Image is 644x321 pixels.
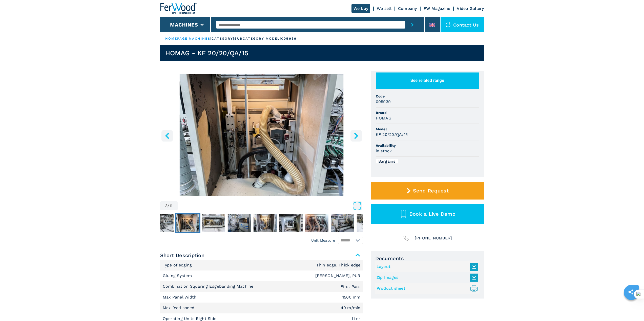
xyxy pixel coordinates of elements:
[165,204,168,208] span: 3
[201,213,226,233] button: Go to Slide 4
[376,143,479,148] span: Availability
[266,36,281,41] p: model |
[160,3,197,14] img: Ferwood
[424,6,450,11] a: FW Magazine
[169,204,173,208] span: 11
[376,99,391,105] h3: 005939
[331,214,354,232] img: ec9786e39fdae2e21a5ad16e3b1e6b2e
[227,214,251,232] img: b83dbf7ba5e25f489e045679d815db0c
[375,255,480,261] span: Documents
[160,74,363,196] img: Double Sided Squaring/Edgebanding Machines HOMAG KF 20/20/QA/15
[202,214,225,232] img: fbb49926c879749024841866aed9862d
[376,127,479,132] span: Model
[342,295,361,299] em: 1500 mm
[371,204,484,224] button: Book a Live Demo
[311,238,335,243] em: Unit Measure
[376,148,392,154] h3: in stock
[377,6,391,11] a: We sell
[341,306,361,310] em: 40 m/min
[625,286,637,298] a: sharethis
[163,284,255,289] p: Combination Squaring Edgebanding Machine
[278,213,303,233] button: Go to Slide 7
[175,213,200,233] button: Go to Slide 3
[371,182,484,200] button: Send Request
[405,17,419,32] button: submit-button
[446,22,451,27] img: Contact us
[622,298,640,317] iframe: Chat
[376,132,408,137] h3: KF 20/20/QA/15
[415,235,452,242] span: [PHONE_NUMBER]
[149,213,352,233] nav: Thumbnail Navigation
[376,94,479,99] span: Code
[398,6,417,11] a: Company
[341,285,361,289] em: First Pass
[376,110,479,115] span: Brand
[189,37,211,40] a: machines
[163,294,198,300] p: Max Panel Width
[376,115,391,121] h3: HOMAG
[163,262,193,268] p: Type of edging
[150,214,173,232] img: 2632917fd0e53c1001e6d96b74b22aac
[316,263,360,267] em: Thin edge, Thick edge
[356,213,381,233] button: Go to Slide 10
[179,201,362,210] button: Open Fullscreen
[351,4,370,13] a: We buy
[457,6,484,11] a: Video Gallery
[253,214,277,232] img: df1b7a4876043a63d690d28e200f282a
[315,274,361,278] em: [PERSON_NAME], PUR
[441,17,484,32] div: Contact us
[351,317,360,321] em: 11 nr
[160,251,363,260] span: Short Description
[226,213,252,233] button: Go to Slide 5
[377,263,476,271] a: Layout
[376,159,398,163] div: Bargains
[163,273,193,279] p: Gluing System
[160,74,363,196] div: Go to Slide 3
[163,305,196,311] p: Max feed speed
[168,204,169,208] span: /
[330,213,355,233] button: Go to Slide 9
[350,130,362,141] button: right-button
[149,213,174,233] button: Go to Slide 2
[210,37,211,40] span: |
[357,214,380,232] img: 170df45815a1c1975512b90cd9113b6a
[305,214,328,232] img: 9d6c882db0376e6d7f51bffaa413745d
[161,130,173,141] button: left-button
[170,22,198,28] button: Machines
[165,49,248,57] h1: HOMAG - KF 20/20/QA/15
[403,235,410,242] img: Phone
[377,274,476,282] a: Zip Images
[165,37,188,40] a: HOMEPAGE
[176,214,199,232] img: 44219928f02bbf5eeae36105e1247b5d
[279,214,302,232] img: 13cc5aa5ddb8c24f7f9c07b1d3c6f9ad
[413,188,449,194] span: Send Request
[409,211,455,217] span: Book a Live Demo
[252,213,278,233] button: Go to Slide 6
[234,36,265,41] p: subcategory |
[281,36,297,41] p: 005939
[304,213,329,233] button: Go to Slide 8
[377,284,476,293] a: Product sheet
[212,36,235,41] p: category |
[188,37,189,40] span: |
[376,72,479,89] button: See related range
